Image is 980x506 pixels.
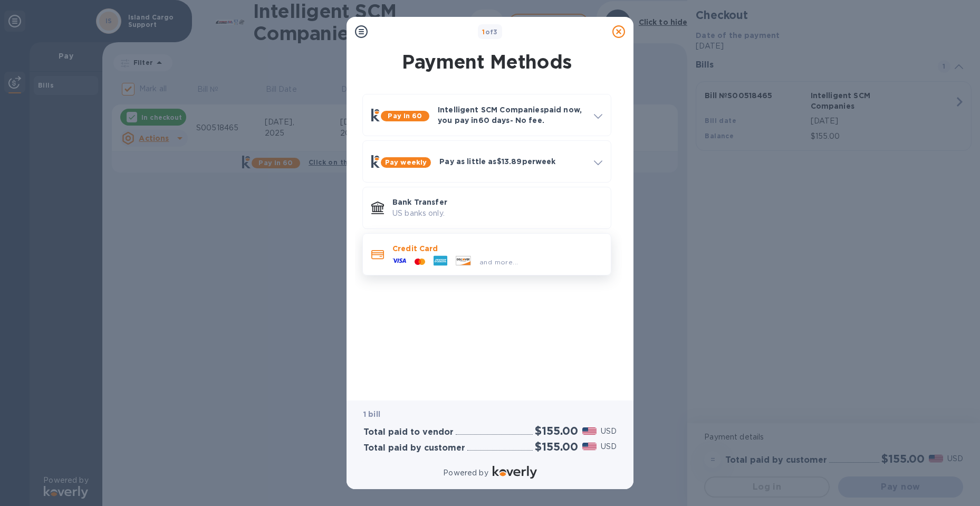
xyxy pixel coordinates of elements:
img: Logo [493,466,537,479]
p: Pay as little as $13.89 per week [439,156,585,167]
p: USD [601,441,617,452]
img: USD [582,443,597,450]
p: Bank Transfer [392,197,602,207]
b: 1 bill [363,410,380,418]
span: 1 [482,28,485,36]
h2: $155.00 [535,424,578,437]
b: Pay in 60 [388,112,422,120]
h3: Total paid to vendor [363,427,454,437]
p: US banks only. [392,208,602,219]
p: Intelligent SCM Companies paid now, you pay in 60 days - No fee. [438,104,585,126]
h1: Payment Methods [360,51,613,73]
p: Powered by [443,467,488,479]
h2: $155.00 [535,440,578,453]
span: and more... [479,258,518,266]
b: Pay weekly [385,158,427,166]
h3: Total paid by customer [363,443,465,453]
img: USD [582,427,597,435]
p: USD [601,426,617,437]
b: of 3 [482,28,498,36]
p: Credit Card [392,243,602,254]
